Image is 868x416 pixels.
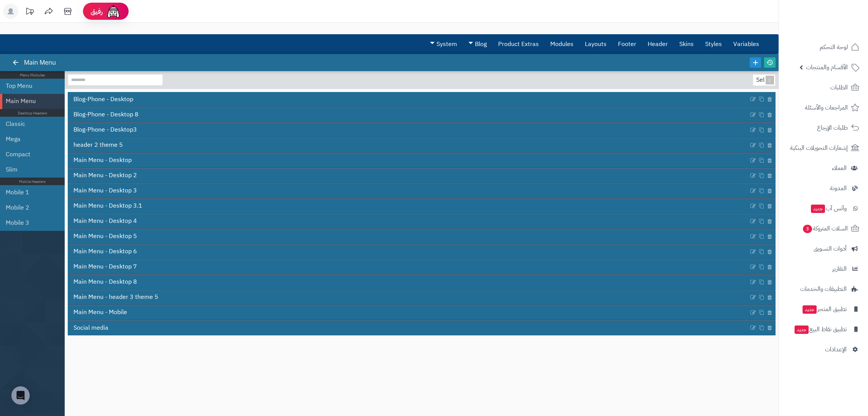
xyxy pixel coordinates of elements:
div: Open Intercom Messenger [11,386,30,405]
a: Blog-Phone - Desktop [68,92,749,106]
a: تطبيق نقاط البيعجديد [784,320,863,338]
a: وآتس آبجديد [784,199,863,218]
span: جديد [811,205,825,213]
a: Styles [699,35,728,54]
a: Main Menu - Desktop 8 [68,275,749,289]
a: Modules [545,35,579,54]
span: أدوات التسويق [814,243,847,254]
a: Main Menu [6,94,53,109]
span: Main Menu - Desktop 7 [73,262,137,271]
a: header 2 theme 5 [68,138,749,152]
a: التقارير [784,260,863,278]
span: Main Menu - Desktop 3.1 [73,202,142,210]
div: Select... [753,75,774,86]
span: Main Menu - Desktop [73,156,132,165]
span: التطبيقات والخدمات [800,284,847,294]
span: الأقسام والمنتجات [806,62,848,73]
a: طلبات الإرجاع [784,119,863,137]
a: Header [642,35,674,54]
a: Main Menu - Mobile [68,305,749,320]
span: Blog-Phone - Desktop3 [73,125,137,134]
a: System [424,35,463,54]
span: Main Menu - header 3 theme 5 [73,293,158,302]
span: Blog-Phone - Desktop 8 [73,110,139,119]
a: Variables [728,35,765,54]
a: أدوات التسويق [784,240,863,258]
span: وآتس آب [810,203,847,214]
a: لوحة التحكم [784,38,863,56]
span: الطلبات [830,82,848,93]
img: ai-face.png [106,4,121,19]
span: التقارير [832,264,847,274]
a: Mobile 2 [6,200,53,215]
a: الطلبات [784,78,863,97]
a: Slim [6,162,53,177]
a: Main Menu - header 3 theme 5 [68,290,749,305]
a: Main Menu - Desktop 7 [68,260,749,274]
a: Main Menu - Desktop 6 [68,245,749,259]
span: تطبيق المتجر [802,304,847,314]
span: السلات المتروكة [802,223,848,234]
a: Mobile 1 [6,185,53,200]
a: Main Menu - Desktop 3 [68,184,749,198]
a: المدونة [784,179,863,197]
a: إشعارات التحويلات البنكية [784,139,863,157]
a: التطبيقات والخدمات [784,280,863,298]
span: جديد [795,325,809,334]
span: رفيق [91,7,103,16]
a: تطبيق المتجرجديد [784,300,863,318]
a: Main Menu - Desktop 2 [68,168,749,183]
a: Footer [612,35,642,54]
span: Main Menu - Desktop 8 [73,278,137,286]
span: Main Menu - Desktop 3 [73,186,137,195]
span: طلبات الإرجاع [817,122,848,133]
span: المراجعات والأسئلة [805,102,848,113]
span: Main Menu - Desktop 2 [73,171,137,180]
a: Product Extras [492,35,545,54]
a: تحديثات المنصة [20,4,39,21]
span: إشعارات التحويلات البنكية [790,143,848,153]
a: Main Menu - Desktop 5 [68,229,749,244]
span: المدونة [830,183,847,194]
a: Social media [68,321,749,335]
a: Skins [674,35,699,54]
span: العملاء [832,163,847,173]
span: جديد [803,305,817,314]
a: Main Menu - Desktop 4 [68,214,749,229]
a: Mega [6,132,53,147]
span: الإعدادات [825,344,847,355]
a: Main Menu - Desktop 3.1 [68,199,749,213]
a: Mobile 3 [6,215,53,230]
span: Social media [73,324,108,332]
span: 3 [803,225,812,233]
span: لوحة التحكم [820,42,848,52]
div: Main Menu [14,54,64,71]
a: Blog-Phone - Desktop3 [68,123,749,137]
a: المراجعات والأسئلة [784,98,863,117]
span: Main Menu - Desktop 5 [73,232,137,241]
a: Blog-Phone - Desktop 8 [68,108,749,122]
span: Blog-Phone - Desktop [73,95,133,104]
a: Layouts [579,35,612,54]
a: العملاء [784,159,863,177]
a: السلات المتروكة3 [784,219,863,238]
span: تطبيق نقاط البيع [794,324,847,335]
a: الإعدادات [784,340,863,359]
span: Main Menu - Mobile [73,308,127,317]
a: Main Menu - Desktop [68,153,749,168]
span: header 2 theme 5 [73,141,123,149]
span: Main Menu - Desktop 4 [73,217,137,225]
a: Blog [463,35,492,54]
span: Main Menu - Desktop 6 [73,247,137,256]
a: Classic [6,116,53,132]
a: Compact [6,147,53,162]
img: logo-2.png [816,21,861,37]
a: Top Menu [6,78,53,94]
